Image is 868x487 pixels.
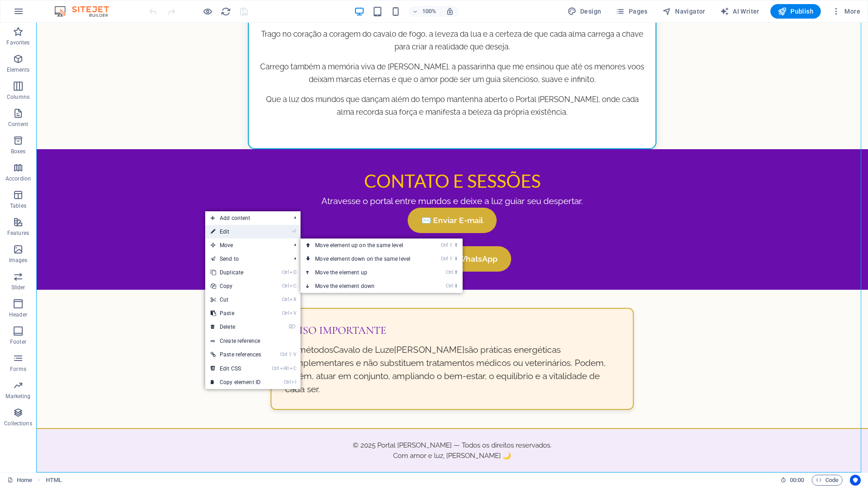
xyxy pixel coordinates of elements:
i: C [290,365,296,371]
i: C [290,283,296,289]
p: Header [9,311,27,318]
i: Ctrl [284,379,291,385]
button: Click here to leave preview mode and continue editing [202,6,213,17]
i: Ctrl [282,310,289,316]
i: On resize automatically adjust zoom level to fit chosen device. [446,7,454,15]
i: ⌦ [289,324,296,330]
i: Ctrl [441,256,448,262]
button: Usercentrics [850,475,861,486]
p: Slider [11,284,25,291]
a: CtrlAltCEdit CSS [205,362,266,375]
i: Ctrl [441,242,448,248]
span: Add content [205,211,287,225]
span: : [796,477,798,483]
span: Move [205,239,287,252]
i: ⬆ [454,242,458,248]
i: ⏎ [292,229,296,234]
p: Images [9,257,28,264]
a: CtrlDDuplicate [205,266,266,279]
i: ⬆ [454,269,458,275]
i: V [290,310,296,316]
p: Content [8,121,28,128]
a: CtrlXCut [205,293,266,307]
p: Boxes [11,148,26,155]
a: Send to [205,252,287,266]
i: Ctrl [446,269,453,275]
i: ⬇ [454,256,458,262]
span: More [832,7,860,16]
i: Ctrl [280,351,287,357]
span: Click to select. Double-click to edit [46,475,62,486]
span: 00 00 [790,475,804,486]
a: CtrlVPaste [205,307,266,320]
i: X [290,297,296,302]
a: ⏎Edit [205,225,266,239]
p: Forms [10,365,26,373]
i: Reload page [221,6,231,17]
p: Collections [4,420,32,427]
i: Ctrl [272,365,279,371]
a: Ctrl⇧⬇Move element down on the same level [301,252,429,266]
a: Ctrl⇧VPaste references [205,348,266,361]
i: V [293,351,296,357]
span: Design [567,7,602,16]
a: CtrlICopy element ID [205,375,266,389]
i: ⇧ [449,242,453,248]
a: CtrlCCopy [205,279,266,293]
span: Navigator [662,7,705,16]
i: ⇧ [288,351,292,357]
button: More [828,4,864,19]
button: Design [564,4,605,19]
a: ⌦Delete [205,320,266,334]
a: Create reference [205,334,301,348]
i: Ctrl [282,283,289,289]
button: Code [812,475,843,486]
i: Alt [280,365,289,371]
i: D [290,269,296,275]
p: Features [7,229,29,237]
h6: 100% [422,6,437,17]
a: Click to cancel selection. Double-click to open Pages [7,475,32,486]
span: Pages [616,7,647,16]
i: ⬇ [454,283,458,289]
p: Marketing [5,393,30,400]
img: Editor Logo [52,6,120,17]
p: Tables [10,202,26,209]
span: Code [816,475,838,486]
p: Elements [7,66,30,73]
i: ⇧ [449,256,453,262]
div: Design (Ctrl+Alt+Y) [564,4,605,19]
p: Favorites [6,39,30,46]
i: Ctrl [446,283,453,289]
button: Pages [612,4,651,19]
button: Navigator [659,4,709,19]
p: Accordion [5,175,31,182]
a: Ctrl⬇Move the element down [301,279,429,293]
button: reload [220,6,231,17]
button: 100% [409,6,441,17]
p: Columns [7,93,30,101]
a: Ctrl⬆Move the element up [301,266,429,279]
a: Ctrl⇧⬆Move element up on the same level [301,239,429,252]
i: I [291,379,296,385]
i: Ctrl [282,269,289,275]
span: AI Writer [720,7,759,16]
nav: breadcrumb [46,475,62,486]
p: Footer [10,338,26,346]
button: Publish [770,4,821,19]
span: Publish [778,7,814,16]
i: Ctrl [282,297,289,302]
button: AI Writer [716,4,763,19]
h6: Session time [780,475,804,486]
